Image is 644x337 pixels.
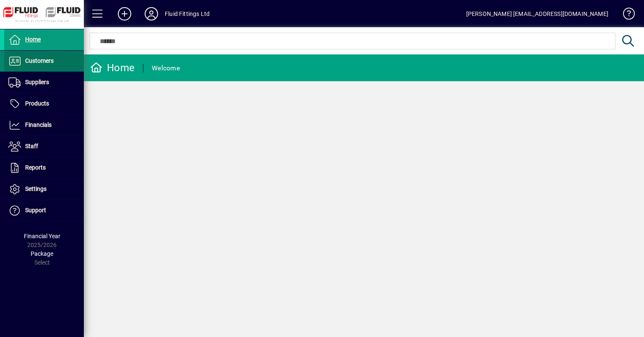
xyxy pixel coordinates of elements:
[4,157,84,178] a: Reports
[90,61,135,75] div: Home
[4,72,84,93] a: Suppliers
[25,57,54,64] span: Customers
[111,6,138,21] button: Add
[25,185,47,192] span: Settings
[25,100,49,107] span: Products
[4,93,84,114] a: Products
[25,143,38,149] span: Staff
[25,36,41,43] span: Home
[24,233,60,239] span: Financial Year
[138,6,165,21] button: Profile
[165,7,210,21] div: Fluid Fittings Ltd
[4,115,84,136] a: Financials
[4,51,84,72] a: Customers
[152,62,180,75] div: Welcome
[617,2,634,29] a: Knowledge Base
[4,179,84,200] a: Settings
[4,136,84,157] a: Staff
[25,164,46,171] span: Reports
[25,207,46,214] span: Support
[466,7,608,21] div: [PERSON_NAME] [EMAIL_ADDRESS][DOMAIN_NAME]
[25,121,52,128] span: Financials
[31,250,53,257] span: Package
[25,79,49,85] span: Suppliers
[4,200,84,221] a: Support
